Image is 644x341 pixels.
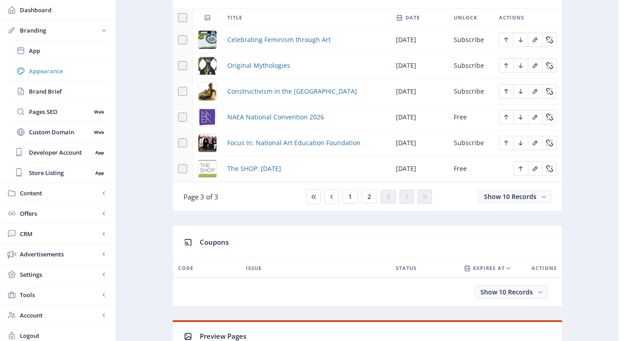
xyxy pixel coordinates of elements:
[513,86,528,95] a: Edit page
[513,61,528,69] a: Edit page
[542,61,557,69] a: Edit page
[478,190,551,204] button: Show 10 Records
[198,31,216,49] img: a3006b6d-273c-41d9-942c-3115c1ed419c.png
[227,12,242,23] span: Title
[9,142,107,162] a: Developer AccountApp
[448,156,494,182] td: Free
[396,263,417,274] span: STATUS
[499,12,524,23] span: Actions
[198,82,216,100] img: 12a37647-b9c8-481c-9401-f54b218676c0.png
[29,87,107,96] span: Brand Brief
[542,112,557,121] a: Edit page
[390,130,448,156] td: [DATE]
[198,108,216,126] img: 0f0d8afc-3a4c-478d-9dc1-5c9110446319.png
[227,60,290,71] a: Original Mythologies
[178,263,193,274] span: CODE
[367,193,371,200] span: 2
[9,41,107,61] a: App
[513,35,528,43] a: Edit page
[499,86,513,95] a: Edit page
[448,104,494,130] td: Free
[9,61,107,81] a: Appearance
[20,270,99,279] span: Settings
[20,26,99,35] span: Branding
[528,86,542,95] a: Edit page
[198,57,216,75] img: 9addeb90-7a55-44cf-9c7d-0a80214ae70a.png
[9,163,107,183] a: Store ListingApp
[542,164,557,172] a: Edit page
[183,192,218,201] span: Page 3 of 3
[200,237,229,246] span: Coupons
[448,130,494,156] td: Subscribe
[499,35,513,43] a: Edit page
[454,12,477,23] span: Unlock
[198,160,216,178] img: 3bafcd64-0bd4-44f9-9634-9511cf345228.png
[20,189,99,198] span: Content
[480,288,533,296] span: Show 10 Records
[348,193,352,200] span: 1
[390,104,448,130] td: [DATE]
[390,79,448,104] td: [DATE]
[528,138,542,147] a: Edit page
[20,250,99,259] span: Advertisements
[29,128,91,137] span: Custom Domain
[91,128,107,137] nb-badge: Web
[92,148,107,157] nb-badge: App
[381,190,396,204] button: 3
[9,102,107,122] a: Pages SEOWeb
[29,107,91,116] span: Pages SEO
[29,66,107,76] span: Appearance
[343,190,358,204] button: 1
[20,209,99,218] span: Offers
[528,164,542,172] a: Edit page
[528,112,542,121] a: Edit page
[227,137,361,148] a: Focus In: National Art Education Foundation
[528,35,542,43] a: Edit page
[390,156,448,182] td: [DATE]
[227,112,324,123] a: NAEA National Convention 2026
[542,138,557,147] a: Edit page
[20,331,108,340] span: Logout
[528,61,542,69] a: Edit page
[542,86,557,95] a: Edit page
[484,192,536,201] span: Show 10 Records
[9,122,107,142] a: Custom DomainWeb
[473,263,505,274] span: EXPIRES AT
[227,34,331,45] a: Celebrating Feminism through Art
[29,46,107,55] span: App
[499,112,513,121] a: Edit page
[172,225,563,307] app-collection-view: Coupons
[92,168,107,177] nb-badge: App
[20,5,108,14] span: Dashboard
[405,12,420,23] span: Date
[499,138,513,147] a: Edit page
[513,112,528,121] a: Edit page
[531,263,557,274] span: Actions
[227,86,357,97] a: Constructivism in the [GEOGRAPHIC_DATA]
[198,134,216,152] img: 32869ba4-dce2-485b-9896-d2a6a6040272.png
[362,190,377,204] button: 2
[513,164,528,172] a: Edit page
[91,107,107,116] nb-badge: Web
[390,27,448,53] td: [DATE]
[448,53,494,79] td: Subscribe
[390,53,448,79] td: [DATE]
[29,168,92,177] span: Store Listing
[246,263,262,274] span: ISSUE
[20,311,99,320] span: Account
[9,81,107,101] a: Brand Brief
[499,61,513,69] a: Edit page
[20,229,99,238] span: CRM
[542,35,557,43] a: Edit page
[448,79,494,104] td: Subscribe
[29,148,92,157] span: Developer Account
[386,193,390,200] span: 3
[513,138,528,147] a: Edit page
[227,163,281,174] a: The SHOP: [DATE]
